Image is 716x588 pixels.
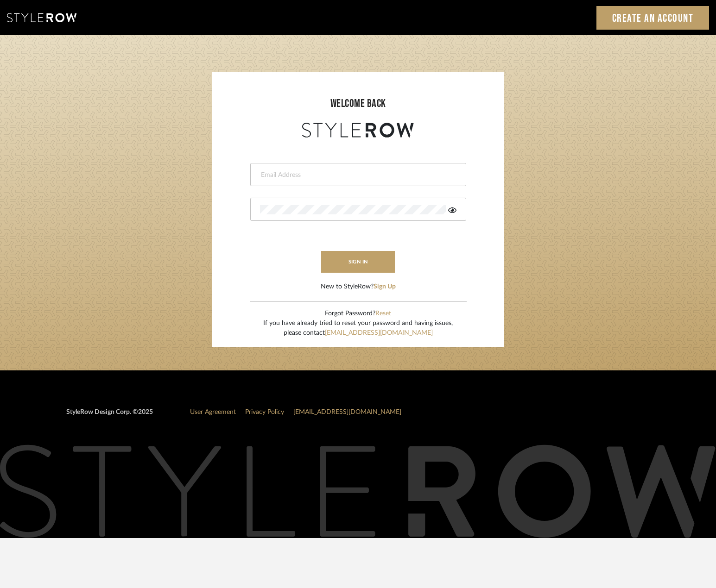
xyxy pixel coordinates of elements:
[222,95,495,112] div: welcome back
[325,330,433,336] a: [EMAIL_ADDRESS][DOMAIN_NAME]
[375,309,391,319] button: Reset
[263,309,453,319] div: Forgot Password?
[245,409,284,415] a: Privacy Policy
[596,6,710,30] a: Create an Account
[293,409,401,415] a: [EMAIL_ADDRESS][DOMAIN_NAME]
[66,407,153,425] div: StyleRow Design Corp. ©2025
[374,282,396,292] button: Sign Up
[260,170,454,180] input: Email Address
[321,282,396,292] div: New to StyleRow?
[190,409,236,415] a: User Agreement
[321,251,395,273] button: sign in
[263,319,453,338] div: If you have already tried to reset your password and having issues, please contact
